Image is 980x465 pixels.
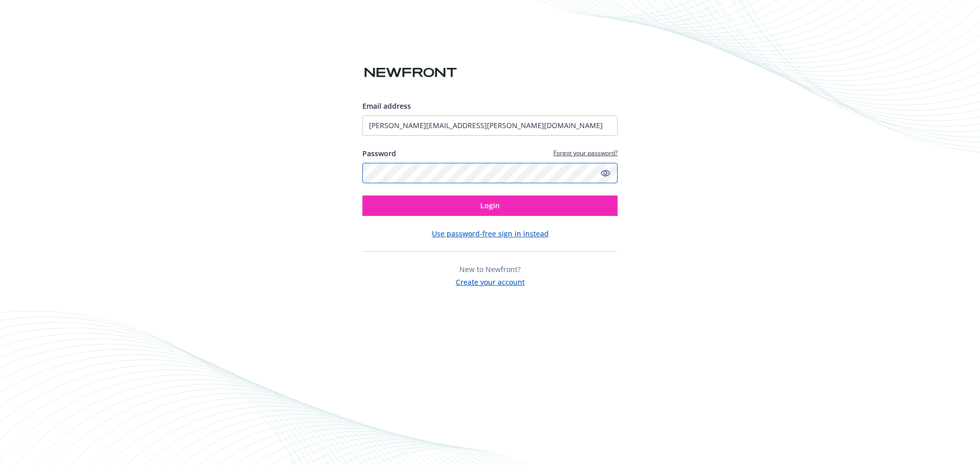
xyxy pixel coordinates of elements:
[362,195,618,216] button: Login
[459,264,521,274] span: New to Newfront?
[362,163,618,183] input: Enter your password
[362,64,459,82] img: Newfront logo
[599,167,611,179] a: Show password
[553,149,618,157] a: Forgot your password?
[362,115,618,136] input: Enter your email
[362,148,396,159] label: Password
[456,275,525,287] button: Create your account
[362,101,411,111] span: Email address
[432,228,549,239] button: Use password-free sign in instead
[480,201,500,210] span: Login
